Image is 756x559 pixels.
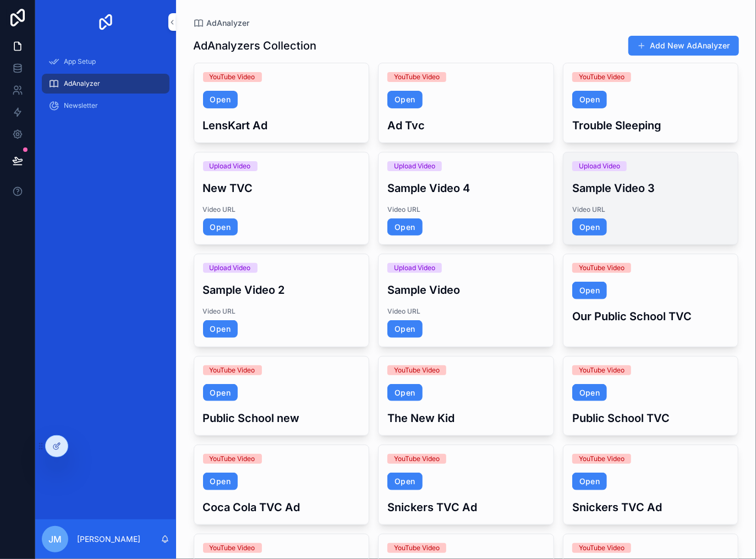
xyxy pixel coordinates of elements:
a: Upload VideoNew TVCVideo URLOpen [194,152,370,245]
h1: AdAnalyzers Collection [194,38,317,53]
a: Open [572,282,607,299]
div: YouTube Video [394,543,440,553]
div: YouTube Video [210,543,255,553]
div: YouTube Video [210,454,255,464]
h3: Trouble Sleeping [572,117,730,134]
a: YouTube VideoOpenSnickers TVC Ad [563,445,739,525]
a: App Setup [42,52,169,72]
div: YouTube Video [579,263,624,273]
a: Upload VideoSample Video 2Video URLOpen [194,254,370,347]
a: AdAnalyzer [194,18,250,29]
a: Open [203,218,238,236]
h3: Snickers TVC Ad [387,499,545,516]
span: Video URL [203,307,360,316]
div: YouTube Video [579,72,624,82]
a: Open [572,473,607,490]
div: YouTube Video [394,72,440,82]
a: YouTube VideoOpenPublic School new [194,356,370,436]
a: YouTube VideoOpenThe New Kid [378,356,554,436]
a: Open [572,218,607,236]
a: YouTube VideoOpenSnickers TVC Ad [378,445,554,525]
span: Video URL [387,307,545,316]
a: Open [572,91,607,108]
a: Open [387,320,422,338]
span: Newsletter [64,101,98,110]
a: Open [203,473,238,490]
div: YouTube Video [579,543,624,553]
img: App logo [97,13,114,31]
h3: Sample Video 4 [387,180,545,196]
a: Open [387,384,422,402]
span: App Setup [64,57,96,66]
span: Video URL [572,205,730,214]
a: Open [203,384,238,402]
a: YouTube VideoOpenAd Tvc [378,63,554,143]
a: Newsletter [42,96,169,116]
a: YouTube VideoOpenLensKart Ad [194,63,370,143]
a: AdAnalyzer [42,74,169,94]
a: YouTube VideoOpenTrouble Sleeping [563,63,739,143]
div: YouTube Video [210,365,255,375]
a: YouTube VideoOpenOur Public School TVC [563,254,739,347]
div: YouTube Video [394,454,440,464]
h3: Our Public School TVC [572,308,730,325]
a: Upload VideoSample VideoVideo URLOpen [378,254,554,347]
div: Upload Video [394,263,435,273]
h3: LensKart Ad [203,117,360,134]
a: YouTube VideoOpenCoca Cola TVC Ad [194,445,370,525]
h3: Coca Cola TVC Ad [203,499,360,516]
a: Open [387,473,422,490]
h3: The New Kid [387,410,545,426]
div: Upload Video [210,263,251,273]
span: AdAnalyzer [64,79,100,88]
div: scrollable content [35,44,176,130]
span: AdAnalyzer [207,18,250,29]
span: JM [48,533,62,546]
h3: Public School TVC [572,410,730,426]
div: Upload Video [579,161,620,171]
div: YouTube Video [394,365,440,375]
div: YouTube Video [579,365,624,375]
h3: Public School new [203,410,360,426]
span: Video URL [387,205,545,214]
a: Open [572,384,607,402]
a: Upload VideoSample Video 3Video URLOpen [563,152,739,245]
p: [PERSON_NAME] [77,534,140,545]
div: Upload Video [394,161,435,171]
a: YouTube VideoOpenPublic School TVC [563,356,739,436]
h3: Sample Video 2 [203,282,360,298]
a: Open [387,218,422,236]
a: Open [203,320,238,338]
div: YouTube Video [210,72,255,82]
button: Add New AdAnalyzer [628,36,739,56]
h3: Ad Tvc [387,117,545,134]
a: Open [387,91,422,108]
h3: Snickers TVC Ad [572,499,730,516]
a: Upload VideoSample Video 4Video URLOpen [378,152,554,245]
span: Video URL [203,205,360,214]
a: Open [203,91,238,108]
h3: New TVC [203,180,360,196]
div: YouTube Video [579,454,624,464]
h3: Sample Video [387,282,545,298]
div: Upload Video [210,161,251,171]
h3: Sample Video 3 [572,180,730,196]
